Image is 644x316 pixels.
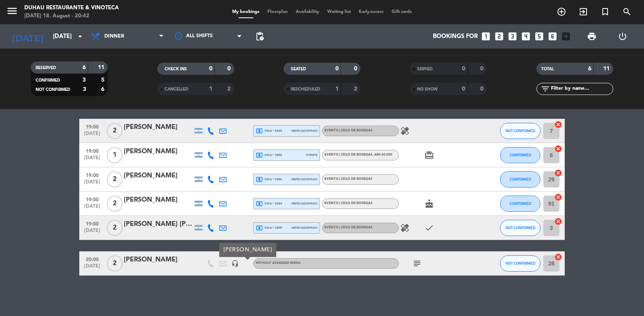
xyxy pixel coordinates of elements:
i: cancel [554,193,562,201]
strong: 11 [603,66,611,72]
span: 19:00 [82,122,102,131]
i: looks_two [494,31,504,42]
div: [PERSON_NAME] [124,255,193,265]
span: 2 [107,196,123,212]
i: local_atm [256,224,263,232]
span: 19:00 [82,194,102,204]
i: healing [400,223,410,233]
strong: 0 [227,66,232,72]
span: SEATED [291,67,306,71]
strong: 5 [101,77,106,83]
strong: 3 [83,77,86,83]
i: check [424,223,434,233]
span: [DATE] [82,179,102,189]
i: subject [412,259,422,268]
span: 19:00 [82,146,102,155]
strong: 3 [83,86,86,92]
span: Floorplan [263,10,292,14]
strong: 6 [588,66,591,72]
i: healing [400,126,410,136]
span: 2 [107,171,123,187]
span: visa * 1955 [256,224,282,232]
span: EVENTO | CICLO DE BODEGAS [324,226,373,229]
i: looks_3 [507,31,518,42]
span: 1 [107,147,123,163]
span: 2 [107,220,123,236]
span: 20:00 [82,254,102,263]
span: CONFIRMED [36,78,60,82]
span: [DATE] [82,263,102,273]
span: [DATE] [82,204,102,213]
strong: 1 [209,86,212,92]
span: Waiting list [323,10,355,14]
strong: 6 [83,65,86,70]
span: mercadopago [292,201,318,206]
span: NOT CONFIRMED [506,225,535,230]
i: local_atm [256,152,263,159]
div: Duhau Restaurante & Vinoteca [24,4,119,12]
i: local_atm [256,127,263,135]
i: filter_list [540,84,550,94]
div: [PERSON_NAME] [124,171,193,181]
span: visa * 3959 [256,152,282,159]
i: cake [424,199,434,209]
i: looks_4 [521,31,531,42]
i: local_atm [256,176,263,183]
div: [PERSON_NAME] [124,195,193,205]
span: My bookings [228,10,263,14]
strong: 2 [227,86,232,92]
button: menu [6,5,18,20]
i: card_giftcard [424,150,434,160]
div: [PERSON_NAME] [219,243,276,257]
i: headset_mic [231,260,239,267]
button: CONFIRMED [500,196,540,212]
button: NOT CONFIRMED [500,220,540,236]
button: CONFIRMED [500,147,540,163]
span: visa * 2986 [256,176,282,183]
span: , ARS 60.000 [373,153,392,156]
span: [DATE] [82,155,102,164]
i: arrow_drop_down [75,32,85,41]
span: 19:00 [82,170,102,179]
span: visa * 3434 [256,200,282,207]
div: LOG OUT [607,24,638,48]
span: 19:00 [82,219,102,228]
div: [PERSON_NAME] [124,122,193,133]
button: NOT CONFIRMED [500,123,540,139]
strong: 0 [480,86,485,92]
span: CANCELLED [165,87,189,91]
span: [DATE] [82,228,102,237]
span: RESERVED [36,66,56,70]
span: Early-access [355,10,388,14]
strong: 0 [354,66,359,72]
span: mercadopago [292,128,318,133]
i: exit_to_app [578,7,588,17]
i: add_circle_outline [557,7,566,17]
span: print [587,32,597,41]
strong: 0 [335,66,339,72]
strong: 0 [462,86,465,92]
span: Bookings for [433,33,478,40]
strong: 0 [462,66,465,72]
span: pending_actions [255,32,265,41]
span: EVENTO | CICLO DE BODEGAS [324,202,373,205]
span: Availability [292,10,323,14]
i: search [622,7,632,17]
span: TOTAL [541,67,554,71]
i: cancel [554,169,562,177]
span: mercadopago [292,177,318,182]
span: CONFIRMED [510,153,531,157]
button: CONFIRMED [500,171,540,187]
span: NO SHOW [417,87,438,91]
strong: 0 [480,66,485,72]
i: add_box [561,31,571,42]
strong: 0 [209,66,212,72]
i: menu [6,5,18,17]
div: [DATE] 18. August - 20:42 [24,12,119,20]
span: 2 [107,123,123,139]
span: 2 [107,255,123,272]
button: NOT CONFIRMED [500,255,540,272]
div: [PERSON_NAME] [PERSON_NAME] [124,219,193,230]
span: SERVED [417,67,433,71]
i: local_atm [256,200,263,207]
